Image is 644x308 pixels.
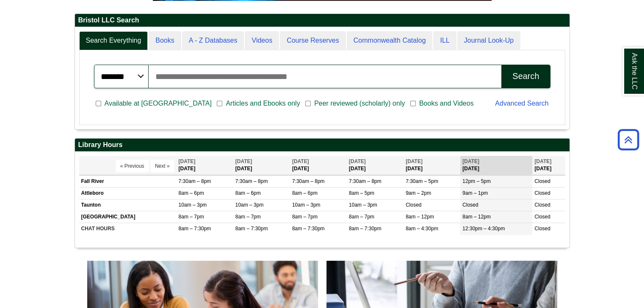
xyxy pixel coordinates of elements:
span: 12pm – 5pm [462,178,491,184]
span: 10am – 3pm [292,202,321,208]
th: [DATE] [177,156,233,175]
span: [DATE] [235,158,252,164]
a: Books [149,31,181,50]
td: Taunton [79,199,177,211]
span: Closed [534,190,550,196]
span: Peer reviewed (scholarly) only [311,98,408,109]
a: Search Everything [79,31,148,50]
span: 7:30am – 8pm [235,178,268,184]
input: Books and Videos [410,100,416,107]
span: [DATE] [179,158,196,164]
th: [DATE] [233,156,290,175]
td: Attleboro [79,187,177,199]
span: Closed [406,202,421,208]
span: 8am – 7:30pm [235,226,268,232]
span: 9am – 1pm [462,190,488,196]
span: Closed [534,226,550,232]
span: [DATE] [462,158,479,164]
span: 8am – 7:30pm [179,226,211,232]
a: Commonwealth Catalog [347,31,433,50]
th: [DATE] [404,156,460,175]
span: 8am – 6pm [235,190,261,196]
a: Advanced Search [495,100,548,107]
span: 7:30am – 8pm [179,178,211,184]
th: [DATE] [347,156,404,175]
span: 9am – 2pm [406,190,431,196]
span: 7:30am – 8pm [292,178,325,184]
a: Course Reserves [280,31,346,50]
span: 8am – 12pm [406,214,434,220]
span: 8am – 5pm [349,190,374,196]
span: Books and Videos [416,98,477,109]
span: 8am – 7:30pm [292,226,325,232]
h2: Bristol LLC Search [75,14,569,27]
span: 8am – 4:30pm [406,226,438,232]
span: Closed [534,202,550,208]
input: Peer reviewed (scholarly) only [305,100,311,107]
span: 8am – 7pm [235,214,261,220]
a: ILL [433,31,456,50]
th: [DATE] [290,156,347,175]
input: Articles and Ebooks only [217,100,222,107]
a: Journal Look-Up [457,31,520,50]
td: Fall River [79,175,177,187]
a: Back to Top [615,134,642,145]
span: Available at [GEOGRAPHIC_DATA] [101,98,215,109]
span: [DATE] [534,158,551,164]
span: 8am – 7pm [349,214,374,220]
span: Closed [462,202,478,208]
button: Next » [150,160,174,172]
h2: Library Hours [75,139,569,152]
span: 8am – 7:30pm [349,226,381,232]
input: Available at [GEOGRAPHIC_DATA] [96,100,101,107]
span: 8am – 6pm [179,190,204,196]
div: Search [512,71,539,81]
span: 8am – 7pm [179,214,204,220]
span: 10am – 3pm [235,202,264,208]
span: 8am – 12pm [462,214,491,220]
span: 8am – 6pm [292,190,318,196]
span: [DATE] [349,158,366,164]
a: A - Z Databases [182,31,244,50]
td: [GEOGRAPHIC_DATA] [79,211,177,223]
span: Closed [534,178,550,184]
span: Closed [534,214,550,220]
span: 12:30pm – 4:30pm [462,226,505,232]
span: [DATE] [292,158,309,164]
span: 10am – 3pm [179,202,207,208]
span: 7:30am – 8pm [349,178,381,184]
a: Videos [245,31,279,50]
span: [DATE] [406,158,423,164]
th: [DATE] [532,156,565,175]
span: 7:30am – 5pm [406,178,438,184]
td: CHAT HOURS [79,223,177,235]
th: [DATE] [460,156,532,175]
span: 10am – 3pm [349,202,377,208]
button: « Previous [116,160,149,172]
span: 8am – 7pm [292,214,318,220]
button: Search [501,65,550,88]
span: Articles and Ebooks only [222,98,303,109]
